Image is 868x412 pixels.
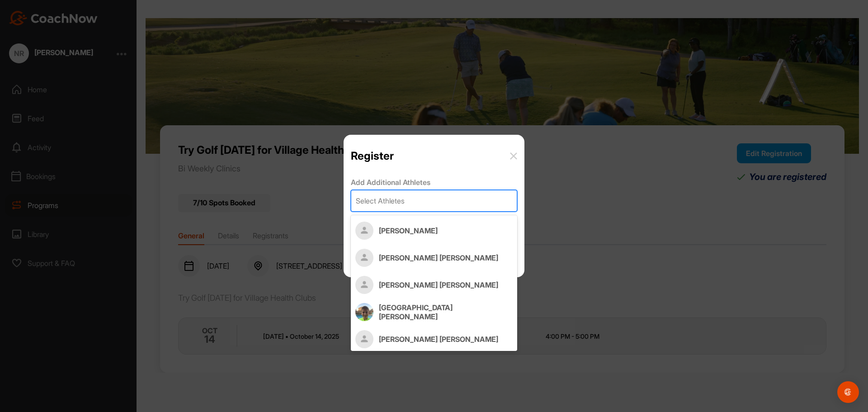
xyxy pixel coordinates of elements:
img: Profile picture [355,330,373,348]
img: Profile picture [355,303,373,321]
p: Register [351,149,394,162]
img: Profile picture [355,222,373,240]
p: [GEOGRAPHIC_DATA] [PERSON_NAME] [379,303,513,321]
p: [PERSON_NAME] [PERSON_NAME] [379,280,513,289]
img: Profile picture [355,276,373,294]
img: Profile picture [355,249,373,267]
p: [PERSON_NAME] [PERSON_NAME] [379,253,513,262]
p: [PERSON_NAME] [PERSON_NAME] [379,335,513,344]
span: Add Additional Athletes [351,178,430,187]
p: [PERSON_NAME] [379,226,513,235]
div: Open Intercom Messenger [837,381,859,403]
div: Select Athletes [356,195,405,206]
img: envelope [510,152,517,160]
